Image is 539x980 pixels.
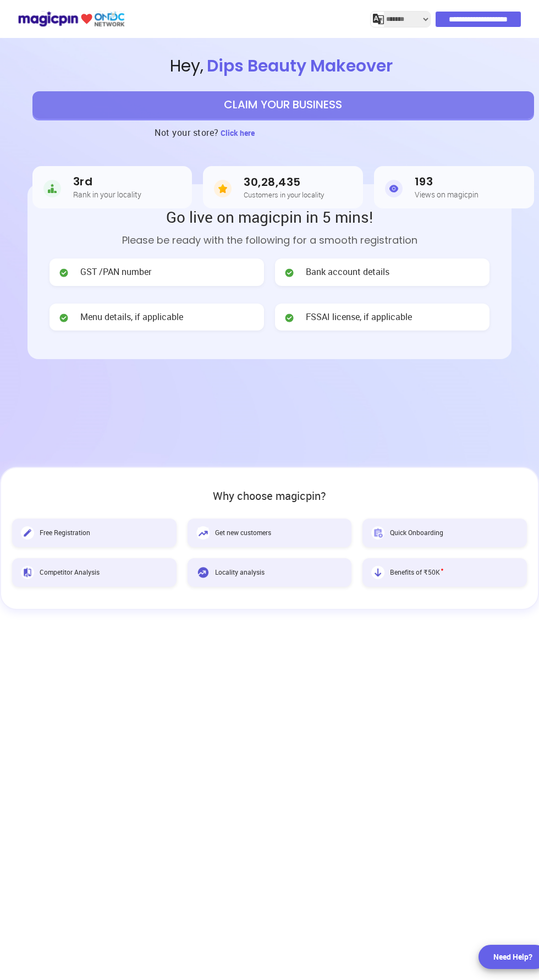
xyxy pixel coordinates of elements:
span: Competitor Analysis [40,568,100,577]
h3: 30,28,435 [244,176,324,189]
h5: Customers in your locality [244,191,324,199]
img: Quick Onboarding [371,526,384,539]
span: Hey , [27,54,539,78]
h3: Not your store? [155,119,219,146]
img: Benefits of ₹50K [371,566,384,579]
p: Please be ready with the following for a smooth registration [50,233,490,247]
h5: Views on magicpin [415,190,479,199]
span: Benefits of ₹50K [390,568,443,577]
img: ondc-logo-new-small.8a59708e.svg [18,9,125,29]
span: Quick Onboarding [390,528,443,537]
img: check [284,267,295,278]
img: check [284,312,295,323]
h3: 193 [415,175,479,188]
span: GST /PAN number [80,266,151,278]
span: Get new customers [215,528,271,537]
h2: Why choose magicpin? [12,490,527,502]
img: check [58,267,69,278]
span: Dips Beauty Makeover [204,54,396,78]
img: Views [385,178,403,200]
img: Competitor Analysis [21,566,34,579]
img: Free Registration [21,526,34,539]
img: Rank [43,178,61,200]
h2: Go live on magicpin in 5 mins! [50,206,490,227]
span: Menu details, if applicable [80,311,183,323]
span: FSSAI license, if applicable [306,311,412,323]
img: Get new customers [196,526,210,539]
span: Locality analysis [215,568,265,577]
img: Customers [214,178,232,200]
span: Click here [221,128,255,138]
span: Free Registration [40,528,90,537]
img: Locality analysis [196,566,210,579]
img: check [58,312,69,323]
img: j2MGCQAAAABJRU5ErkJggg== [373,14,384,25]
h3: 3rd [73,175,141,188]
h5: Rank in your locality [73,190,141,199]
div: Need Help? [493,951,532,962]
button: CLAIM YOUR BUSINESS [32,91,534,119]
span: Bank account details [306,266,389,278]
